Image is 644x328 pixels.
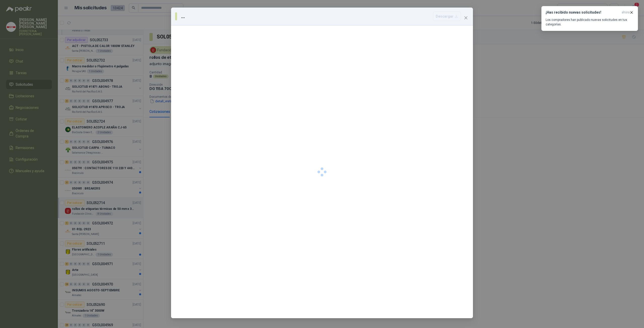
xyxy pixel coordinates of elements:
span: close [464,16,468,20]
span: ahora [622,10,630,15]
button: ¡Has recibido nuevas solicitudes!ahora Los compradores han publicado nuevas solicitudes en tus ca... [541,6,638,31]
h3: ¡Has recibido nuevas solicitudes! [546,10,620,15]
button: Descargar [433,12,461,21]
h3: ... [181,13,187,20]
button: Close [462,14,470,22]
p: Los compradores han publicado nuevas solicitudes en tus categorías. [546,18,634,27]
